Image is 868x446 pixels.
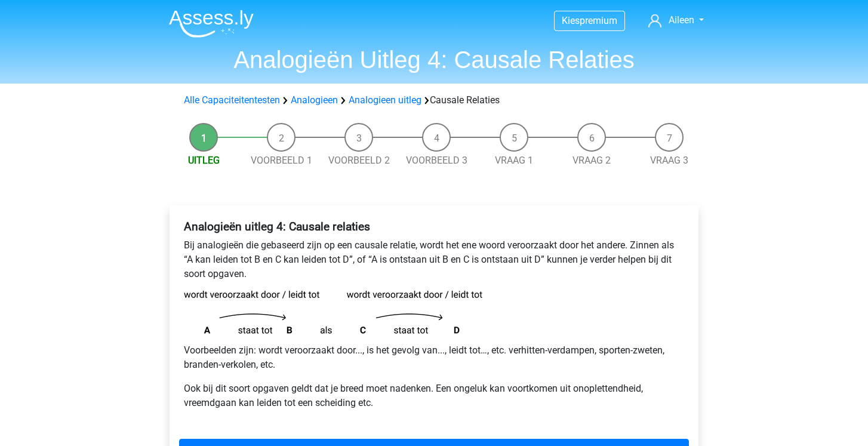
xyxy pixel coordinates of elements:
a: Aileen [644,13,709,27]
a: Vraag 1 [495,155,533,166]
a: Voorbeeld 2 [328,155,390,166]
a: Kiespremium [555,13,624,29]
a: Alle Capaciteitentesten [184,94,280,106]
p: Voorbeelden zijn: wordt veroorzaakt door..., is het gevolg van..., leidt tot…, etc. verhitten-ver... [184,343,684,372]
b: Analogieën uitleg 4: Causale relaties [184,220,370,233]
a: Uitleg [188,155,220,166]
h1: Analogieën Uitleg 4: Causale Relaties [159,45,709,74]
div: Causale Relaties [179,93,689,107]
span: premium [580,15,617,26]
p: Ook bij dit soort opgaven geldt dat je breed moet nadenken. Een ongeluk kan voortkomen uit onople... [184,382,684,410]
img: Assessly [169,10,254,38]
img: analogies_pattern4.png [184,291,482,334]
a: Vraag 2 [572,155,611,166]
a: Voorbeeld 1 [251,155,312,166]
span: Kies [562,15,580,26]
a: Analogieen [291,94,338,106]
span: Aileen [669,14,694,26]
a: Vraag 3 [650,155,688,166]
a: Analogieen uitleg [349,94,421,106]
a: Voorbeeld 3 [406,155,467,166]
p: Bij analogieën die gebaseerd zijn op een causale relatie, wordt het ene woord veroorzaakt door he... [184,238,684,281]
